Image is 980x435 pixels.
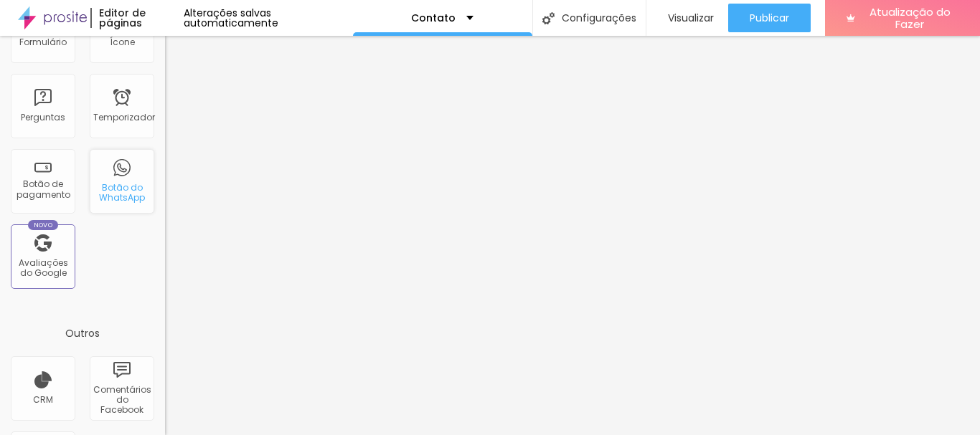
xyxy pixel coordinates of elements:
[19,257,68,279] font: Avaliações do Google
[93,111,155,123] font: Temporizador
[562,11,636,25] font: Configurações
[34,221,53,229] font: Novo
[184,6,278,30] font: Alterações salvas automaticamente
[93,383,151,416] font: Comentários do Facebook
[21,111,65,123] font: Perguntas
[19,36,67,48] font: Formulário
[728,4,811,32] button: Publicar
[110,36,135,48] font: Ícone
[99,6,146,30] font: Editor de páginas
[99,181,145,204] font: Botão do WhatsApp
[646,4,728,32] button: Visualizar
[750,11,789,25] font: Publicar
[17,178,70,200] font: Botão de pagamento
[411,11,456,25] font: Contato
[542,12,555,24] img: Ícone
[33,393,53,406] font: CRM
[870,4,951,32] font: Atualização do Fazer
[668,11,714,25] font: Visualizar
[65,326,100,340] font: Outros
